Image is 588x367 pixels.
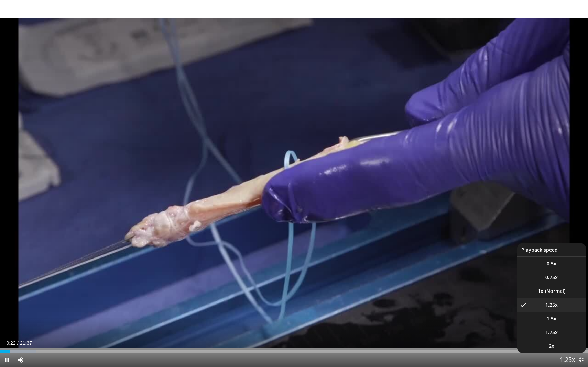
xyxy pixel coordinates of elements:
[547,315,556,322] span: 1.5x
[560,353,574,367] button: Playback Rate
[17,340,19,346] span: /
[14,353,28,367] button: Mute
[549,343,554,349] span: 2x
[545,329,558,336] span: 1.75x
[538,288,543,295] span: 1x
[6,340,15,346] span: 0:22
[545,301,558,308] span: 1.25x
[574,353,588,367] button: Exit Fullscreen
[547,260,556,267] span: 0.5x
[545,274,558,281] span: 0.75x
[20,340,32,346] span: 21:37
